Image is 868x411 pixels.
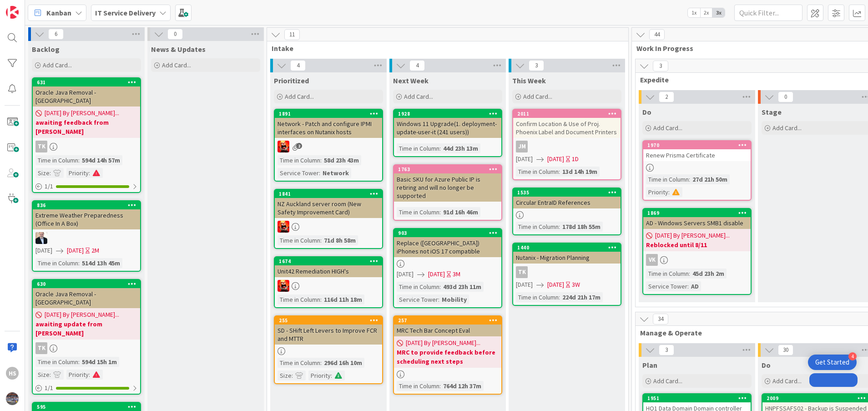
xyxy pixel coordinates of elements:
span: Add Card... [772,377,802,385]
div: Time in Column [397,207,439,217]
div: 1440Nutanix - Migration Planning [513,244,621,264]
div: Oracle Java Removal - [GEOGRAPHIC_DATA] [33,288,140,308]
span: Add Card... [653,377,682,385]
span: : [689,174,690,184]
div: 903 [398,230,501,236]
span: 2 [296,143,302,149]
div: 4 [848,352,857,360]
span: [DATE] [516,154,533,164]
span: 4 [290,60,306,71]
span: 3x [712,8,725,17]
div: 255SD - SHift Left Levers to Improve FCR and MTTR [275,316,382,345]
div: Oracle Java Removal - [GEOGRAPHIC_DATA] [33,86,140,107]
div: 595 [37,404,140,410]
span: [DATE] [516,280,533,289]
div: VK [646,254,658,266]
div: 2011Confirm Location & Use of Proj. Phoenix Label and Document Printers [513,110,621,138]
div: Get Started [815,358,849,367]
a: 1928Windows 11 Upgrade(1. deployment-update-user-it (241 users))Time in Column:44d 23h 13m [393,109,502,157]
div: 45d 23h 2m [690,269,727,279]
a: 631Oracle Java Removal - [GEOGRAPHIC_DATA][DATE] By [PERSON_NAME]...awaiting feedback from [PERSO... [32,77,141,193]
span: [DATE] By [PERSON_NAME]... [45,108,119,118]
div: 631 [33,78,140,86]
div: 257 [398,317,501,324]
div: Unit42 Remediation HIGH's [275,265,382,277]
span: Add Card... [162,61,191,69]
span: 0 [167,29,183,40]
span: Intake [272,44,617,53]
div: Network [320,168,351,178]
div: Service Tower [397,294,438,304]
img: VN [278,280,289,292]
div: 3W [572,280,580,289]
div: Priority [308,370,331,381]
div: 1/1 [33,181,140,192]
div: 1841NZ Auckland server room (New Safety Improvement Card) [275,190,382,218]
div: Priority [66,370,89,380]
b: awaiting feedback from [PERSON_NAME] [35,118,137,136]
span: : [89,168,90,178]
b: IT Service Delivery [95,8,156,17]
div: 1891 [279,111,382,117]
b: awaiting update from [PERSON_NAME] [35,320,137,338]
div: 631 [37,79,140,86]
div: 1763Basic SKU for Azure Public IP is retiring and will no longer be supported [394,165,501,202]
span: : [78,258,80,268]
div: NZ Auckland server room (New Safety Improvement Card) [275,198,382,218]
a: 1970Renew Prisma CertificateTime in Column:27d 21h 50mPriority: [642,140,752,201]
span: : [559,222,560,232]
span: : [50,370,51,380]
div: SD - SHift Left Levers to Improve FCR and MTTR [275,325,382,345]
a: 903Replace ([GEOGRAPHIC_DATA]) iPhones not iOS 17 compatible[DATE][DATE]3MTime in Column:493d 23h... [393,228,502,308]
span: Next Week [393,76,429,85]
span: 1 / 1 [45,182,53,191]
div: 1674 [275,257,382,265]
div: 1970 [647,142,751,148]
span: : [559,167,560,177]
img: HO [35,232,47,244]
div: 1891 [275,110,382,118]
span: News & Updates [151,45,206,54]
div: 903 [394,229,501,237]
div: MRC Tech Bar Concept Eval [394,325,501,336]
span: : [50,168,51,178]
a: 1891Network - Patch and configure IPMI interfaces on Nutanix hostsVNTime in Column:58d 23h 43mSer... [274,109,383,182]
span: : [687,281,689,291]
span: [DATE] [35,246,52,255]
span: 4 [409,60,425,71]
span: Stage [762,107,782,117]
span: Prioritized [274,76,309,85]
div: Time in Column [35,357,78,367]
div: Time in Column [516,222,559,232]
img: avatar [6,392,19,405]
div: 1928 [394,110,501,118]
span: 11 [284,29,300,40]
div: 1951 [643,394,751,402]
div: Open Get Started checklist, remaining modules: 4 [808,355,857,370]
span: [DATE] By [PERSON_NAME]... [406,338,480,348]
div: 1970 [643,141,751,149]
span: This Week [512,76,546,85]
div: 514d 13h 45m [80,258,122,268]
div: Network - Patch and configure IPMI interfaces on Nutanix hosts [275,118,382,138]
div: 257 [394,316,501,325]
div: 836Extreme Weather Preparedness (Office In A Box) [33,201,140,229]
span: [DATE] [547,280,564,289]
div: Mobility [439,294,469,304]
div: Time in Column [278,235,320,245]
div: 1891Network - Patch and configure IPMI interfaces on Nutanix hosts [275,110,382,138]
span: : [559,292,560,302]
a: 630Oracle Java Removal - [GEOGRAPHIC_DATA][DATE] By [PERSON_NAME]...awaiting update from [PERSON_... [32,279,141,395]
span: [DATE] [67,246,84,255]
div: 1D [572,154,579,164]
span: : [438,294,439,304]
a: 1841NZ Auckland server room (New Safety Improvement Card)VNTime in Column:71d 8h 58m [274,189,383,249]
div: 2011 [517,111,621,117]
div: AD [689,281,701,291]
span: : [439,143,441,153]
div: 1/1 [33,382,140,394]
div: 1869 [643,209,751,217]
div: 595 [33,403,140,411]
span: : [320,235,322,245]
div: Time in Column [397,282,439,292]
